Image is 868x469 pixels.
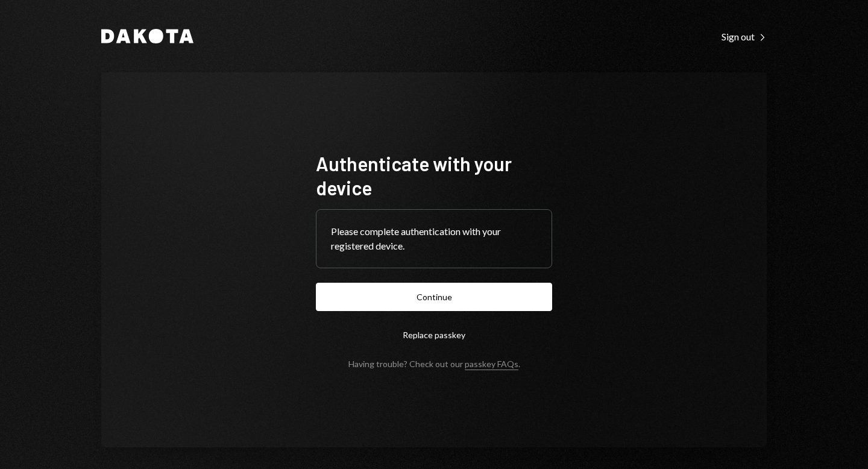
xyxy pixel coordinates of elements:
div: Having trouble? Check out our . [348,359,520,369]
a: passkey FAQs [465,359,518,370]
a: Sign out [722,30,767,43]
h1: Authenticate with your device [316,151,552,200]
button: Replace passkey [316,321,552,349]
div: Please complete authentication with your registered device. [331,224,537,253]
button: Continue [316,283,552,311]
div: Sign out [722,31,767,43]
